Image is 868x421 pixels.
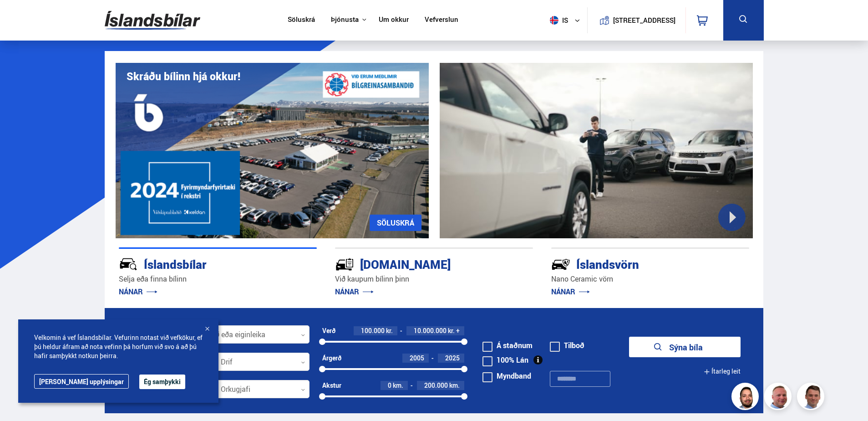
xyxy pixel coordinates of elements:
span: 10.000.000 [414,326,447,335]
a: Vefverslun [425,15,458,25]
p: Við kaupum bílinn þinn [335,274,533,284]
button: Ítarleg leit [704,361,741,382]
button: Þjónusta [331,15,359,24]
span: + [456,327,460,334]
span: km. [393,382,403,389]
label: Á staðnum [482,342,533,349]
button: is [546,7,587,34]
button: [STREET_ADDRESS] [617,16,672,24]
span: 2005 [410,354,424,362]
a: NÁNAR [551,287,590,297]
div: Akstur [322,382,341,389]
img: eKx6w-_Home_640_.png [116,63,429,238]
p: Nano Ceramic vörn [551,274,749,284]
img: nhp88E3Fdnt1Opn2.png [733,384,760,411]
a: NÁNAR [119,287,157,297]
img: JRvxyua_JYH6wB4c.svg [119,255,138,274]
a: [STREET_ADDRESS] [592,7,680,33]
span: 100.000 [361,326,385,335]
label: Myndband [482,372,531,380]
a: Söluskrá [288,15,315,25]
span: 2025 [445,354,460,362]
span: km. [449,382,460,389]
span: is [546,16,569,25]
label: Tilboð [550,342,584,349]
label: 100% Lán [482,356,528,364]
span: Velkomin á vef Íslandsbílar. Vefurinn notast við vefkökur, ef þú heldur áfram að nota vefinn þá h... [34,333,203,360]
span: 200.000 [424,381,448,390]
img: tr5P-W3DuiFaO7aO.svg [335,255,354,274]
span: 0 [388,381,391,390]
a: Um okkur [379,15,409,25]
img: siFngHWaQ9KaOqBr.png [766,384,793,411]
img: FbJEzSuNWCJXmdc-.webp [798,384,826,411]
p: Selja eða finna bílinn [119,274,317,284]
div: [DOMAIN_NAME] [335,256,501,272]
h1: Skráðu bílinn hjá okkur! [127,70,240,82]
button: Sýna bíla [629,337,741,357]
a: [PERSON_NAME] upplýsingar [34,374,129,389]
img: svg+xml;base64,PHN2ZyB4bWxucz0iaHR0cDovL3d3dy53My5vcmcvMjAwMC9zdmciIHdpZHRoPSI1MTIiIGhlaWdodD0iNT... [550,16,558,25]
div: Íslandsvörn [551,256,717,272]
div: Árgerð [322,354,341,362]
button: Ég samþykki [139,375,185,389]
a: SÖLUSKRÁ [370,215,421,231]
div: Verð [322,327,335,334]
img: -Svtn6bYgwAsiwNX.svg [551,255,570,274]
span: kr. [448,327,455,334]
a: NÁNAR [335,287,374,297]
div: Íslandsbílar [119,256,284,272]
span: kr. [386,327,393,334]
img: G0Ugv5HjCgRt.svg [105,5,200,35]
